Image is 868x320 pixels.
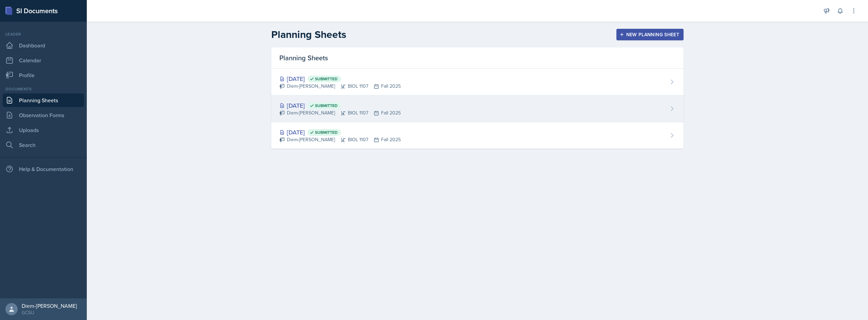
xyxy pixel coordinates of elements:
div: Documents [3,86,84,92]
a: Dashboard [3,39,84,52]
div: [DATE] [279,74,401,83]
div: Diem-[PERSON_NAME] BIOL 1107 Fall 2025 [279,136,401,143]
a: Search [3,138,84,152]
div: [DATE] [279,128,401,137]
h2: Planning Sheets [271,28,346,41]
a: [DATE] Submitted Diem-[PERSON_NAME]BIOL 1107Fall 2025 [271,95,684,122]
a: Observation Forms [3,108,84,122]
div: Diem-[PERSON_NAME] BIOL 1107 Fall 2025 [279,83,401,90]
span: Submitted [315,103,338,108]
div: Planning Sheets [271,47,684,69]
a: Uploads [3,123,84,137]
div: Leader [3,31,84,37]
a: [DATE] Submitted Diem-[PERSON_NAME]BIOL 1107Fall 2025 [271,69,684,95]
span: Submitted [315,76,338,82]
a: Calendar [3,54,84,67]
div: Help & Documentation [3,162,84,176]
a: Profile [3,68,84,82]
div: GCSU [22,309,77,316]
div: [DATE] [279,101,401,110]
span: Submitted [315,130,338,135]
a: Planning Sheets [3,93,84,107]
div: New Planning Sheet [621,32,679,37]
div: Diem-[PERSON_NAME] BIOL 1107 Fall 2025 [279,109,401,116]
a: [DATE] Submitted Diem-[PERSON_NAME]BIOL 1107Fall 2025 [271,122,684,149]
button: New Planning Sheet [616,29,684,40]
div: Diem-[PERSON_NAME] [22,302,77,309]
